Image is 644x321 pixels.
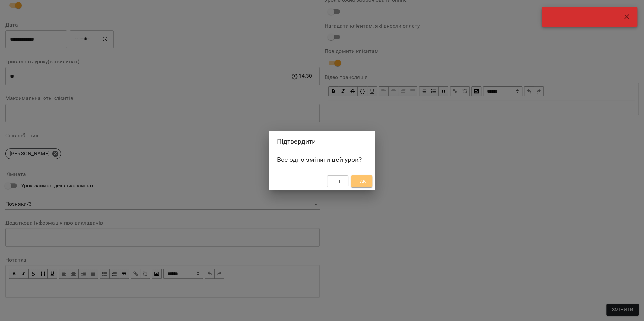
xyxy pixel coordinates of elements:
[335,177,340,185] span: Ні
[277,136,367,147] h2: Підтвердити
[351,175,372,187] button: Так
[327,175,348,187] button: Ні
[277,155,367,165] h6: Все одно змінити цей урок?
[357,177,366,185] span: Так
